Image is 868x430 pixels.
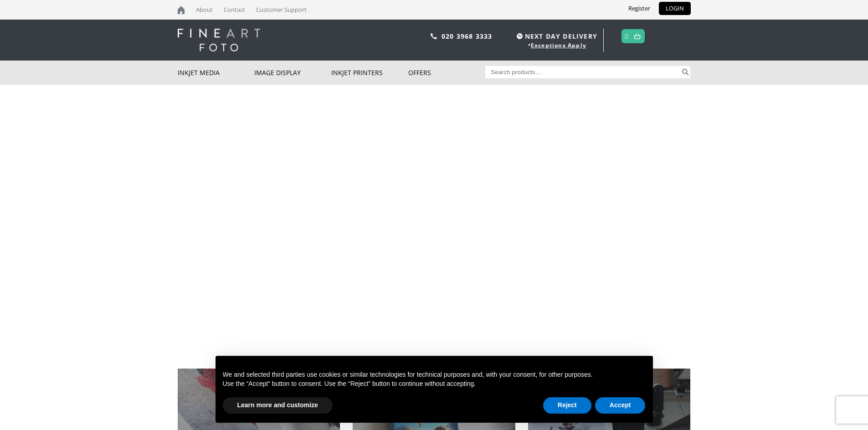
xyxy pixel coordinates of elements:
img: time.svg [517,33,523,39]
button: Accept [595,397,646,414]
a: Offers [408,61,485,85]
a: LOGIN [659,2,691,15]
input: Search products… [485,66,680,78]
img: basket.svg [634,33,641,39]
button: Search [680,66,691,78]
a: Register [621,2,657,15]
span: NEXT DAY DELIVERY [514,31,597,41]
button: Learn more and customize [223,397,333,414]
a: 020 3968 3333 [442,32,493,40]
p: We and selected third parties use cookies or similar technologies for technical purposes and, wit... [223,370,646,379]
button: Reject [543,397,591,414]
a: Inkjet Printers [331,61,408,85]
a: Image Display [254,61,331,85]
a: Exceptions Apply [531,41,586,49]
img: logo-white.svg [178,29,260,51]
a: 0 [625,30,629,43]
a: Inkjet Media [178,61,255,85]
img: phone.svg [431,33,437,39]
p: Use the “Accept” button to consent. Use the “Reject” button to continue without accepting. [223,379,646,389]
